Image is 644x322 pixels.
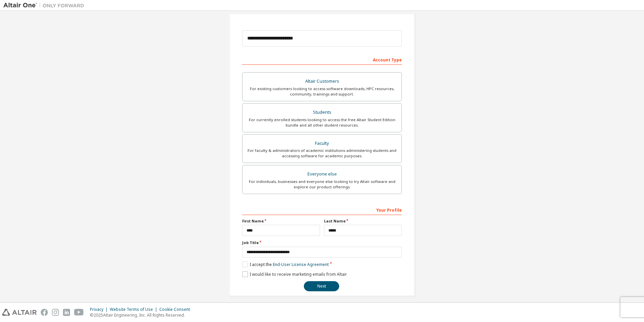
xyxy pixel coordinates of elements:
[247,117,397,128] div: For currently enrolled students looking to access the free Altair Student Edition bundle and all ...
[52,309,59,316] img: instagram.svg
[304,281,339,291] button: Next
[159,307,194,312] div: Cookie Consent
[242,262,329,267] label: I accept the
[247,77,397,86] div: Altair Customers
[242,218,320,224] label: First Name
[273,262,329,267] a: End-User License Agreement
[324,218,402,224] label: Last Name
[247,169,397,179] div: Everyone else
[242,204,402,215] div: Your Profile
[41,309,48,316] img: facebook.svg
[242,271,347,277] label: I would like to receive marketing emails from Altair
[247,86,397,97] div: For existing customers looking to access software downloads, HPC resources, community, trainings ...
[242,240,402,245] label: Job Title
[74,309,84,316] img: youtube.svg
[247,148,397,159] div: For faculty & administrators of academic institutions administering students and accessing softwa...
[90,312,194,318] p: © 2025 Altair Engineering, Inc. All Rights Reserved.
[3,2,88,9] img: Altair One
[63,309,70,316] img: linkedin.svg
[247,139,397,148] div: Faculty
[110,307,159,312] div: Website Terms of Use
[90,307,110,312] div: Privacy
[242,54,402,65] div: Account Type
[2,309,37,316] img: altair_logo.svg
[247,108,397,117] div: Students
[247,179,397,190] div: For individuals, businesses and everyone else looking to try Altair software and explore our prod...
